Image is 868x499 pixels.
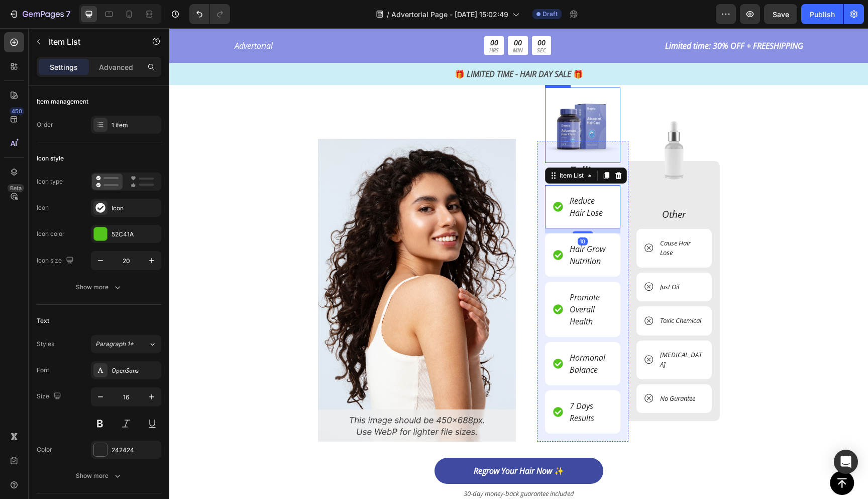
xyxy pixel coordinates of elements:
[37,467,161,485] button: Show more
[37,154,64,163] div: Icon style
[37,203,49,212] div: Icon
[37,340,54,349] div: Styles
[37,278,161,296] button: Show more
[112,121,159,130] div: 1 item
[265,430,434,456] a: Regrow Your Hair Now ✨
[8,184,24,192] div: Beta
[112,446,159,455] div: 242424
[37,390,63,403] div: Size
[99,62,133,72] p: Advanced
[400,215,442,239] p: Hair Grow Nutrition
[773,10,789,19] span: Save
[37,316,49,325] div: Text
[491,366,526,376] p: No Gurantee
[491,322,533,342] p: [MEDICAL_DATA]
[76,471,123,481] div: Show more
[37,177,63,186] div: Icon type
[37,254,76,268] div: Icon size
[4,4,75,24] button: 7
[10,107,24,115] div: 450
[91,335,161,353] button: Paragraph 1*
[49,36,134,48] p: Item List
[169,28,868,499] iframe: Design area
[66,8,70,20] p: 7
[76,282,123,292] div: Show more
[37,366,49,375] div: Font
[834,450,858,474] div: Open Intercom Messenger
[491,210,533,230] p: Cause Hair Lose
[400,167,442,191] p: Reduce Hair Lose
[391,9,508,20] span: Advertorial Page - [DATE] 15:02:49
[764,4,797,24] button: Save
[376,59,451,135] img: gempages_432750572815254551-e4f6edfb-6b2f-43a5-a46a-620ed7a745ad.png
[400,263,442,299] p: Promote Overall Health
[810,9,835,20] div: Publish
[37,120,53,129] div: Order
[468,179,541,194] p: Other
[112,366,159,375] div: OpenSans
[112,204,159,213] div: Icon
[467,85,542,160] img: gempages_432750572815254551-6f246dd9-0eac-469c-8c23-aef075dc76f0.png
[37,445,52,454] div: Color
[37,97,88,106] div: Item management
[304,438,395,448] p: Regrow Your Hair Now ✨
[801,4,843,24] button: Publish
[388,143,416,152] div: Item List
[542,10,558,19] span: Draft
[50,62,78,72] p: Settings
[112,230,159,239] div: 52C41A
[400,323,442,348] p: Hormonal Balance
[189,4,230,24] div: Undo/Redo
[408,209,418,217] div: 10
[95,340,134,349] span: Paragraph 1*
[400,372,442,396] p: 7 Days Results
[377,136,450,151] p: Follix
[387,9,389,20] span: /
[37,229,65,238] div: Icon color
[491,254,510,264] p: Just Oil
[491,288,532,298] p: Toxic Chemical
